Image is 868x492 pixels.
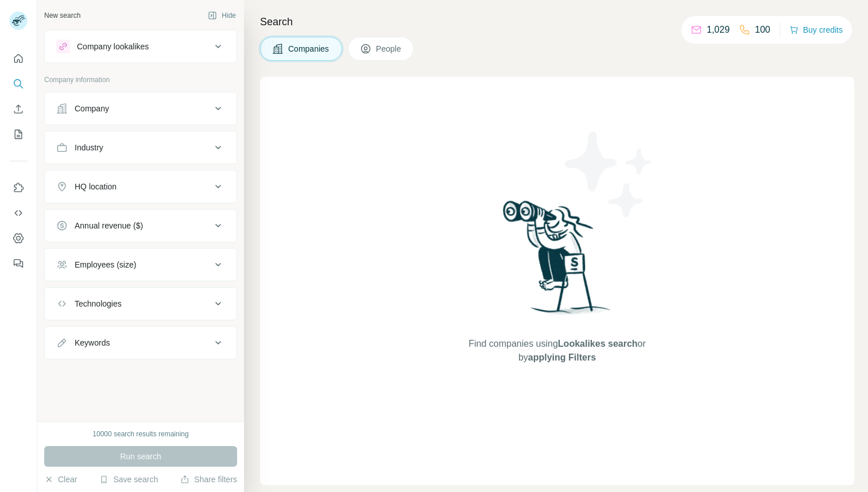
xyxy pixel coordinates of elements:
[558,339,638,348] span: Lookalikes search
[9,253,28,274] button: Feedback
[75,103,109,114] div: Company
[9,124,28,145] button: My lists
[44,10,80,21] div: New search
[75,181,117,192] div: HQ location
[200,7,244,24] button: Hide
[9,177,28,198] button: Use Surfe on LinkedIn
[75,220,143,231] div: Annual revenue ($)
[9,48,28,69] button: Quick start
[75,142,103,153] div: Industry
[75,298,122,309] div: Technologies
[9,73,28,94] button: Search
[45,33,237,60] button: Company lookalikes
[45,329,237,357] button: Keywords
[707,23,730,37] p: 1,029
[75,337,110,348] div: Keywords
[376,43,402,55] span: People
[465,337,649,365] span: Find companies using or by
[45,251,237,278] button: Employees (size)
[92,429,188,439] div: 10000 search results remaining
[45,95,237,122] button: Company
[498,197,617,326] img: Surfe Illustration - Woman searching with binoculars
[557,123,661,226] img: Surfe Illustration - Stars
[9,228,28,249] button: Dashboard
[260,14,854,30] h4: Search
[99,474,158,485] button: Save search
[45,134,237,161] button: Industry
[45,290,237,317] button: Technologies
[45,212,237,239] button: Annual revenue ($)
[44,75,237,85] p: Company information
[789,22,843,38] button: Buy credits
[45,173,237,200] button: HQ location
[9,203,28,223] button: Use Surfe API
[528,352,596,362] span: applying Filters
[755,23,770,37] p: 100
[9,99,28,119] button: Enrich CSV
[180,474,237,485] button: Share filters
[75,259,136,270] div: Employees (size)
[77,41,149,52] div: Company lookalikes
[288,43,330,55] span: Companies
[44,474,77,485] button: Clear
